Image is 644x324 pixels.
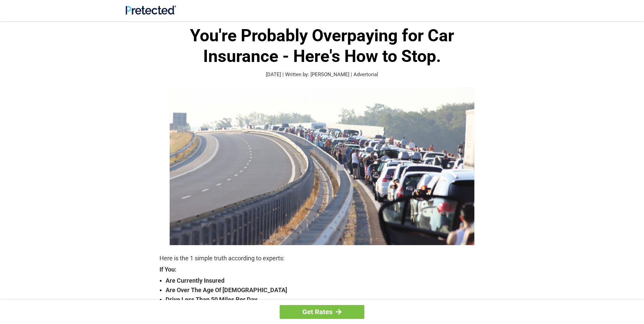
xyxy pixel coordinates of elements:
a: Get Rates [280,305,364,319]
strong: Drive Less Than 50 Miles Per Day [166,295,485,304]
strong: If You: [159,266,485,273]
a: Site Logo [126,9,176,16]
strong: Are Currently Insured [166,276,485,285]
p: Here is the 1 simple truth according to experts: [159,254,485,263]
strong: Are Over The Age Of [DEMOGRAPHIC_DATA] [166,285,485,295]
img: Site Logo [126,5,176,15]
p: [DATE] | Written by: [PERSON_NAME] | Advertorial [159,71,485,79]
h1: You're Probably Overpaying for Car Insurance - Here's How to Stop. [159,25,485,67]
